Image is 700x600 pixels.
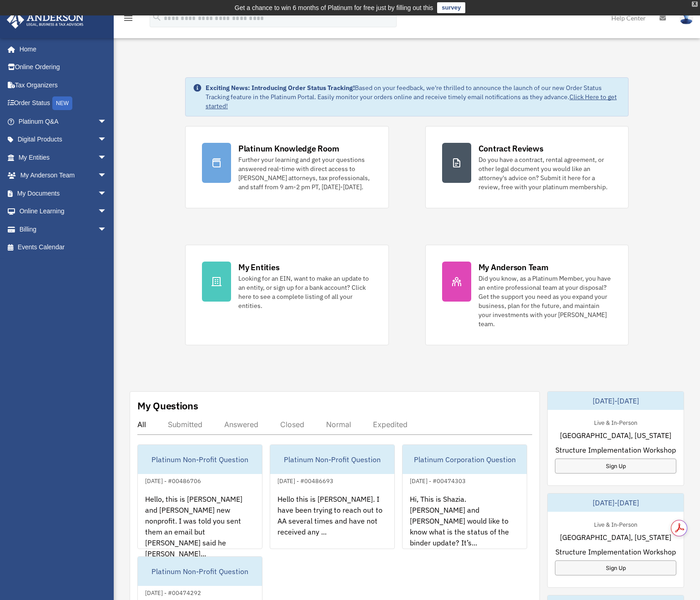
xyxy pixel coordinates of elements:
a: Sign Up [555,560,676,575]
div: [DATE]-[DATE] [548,392,684,410]
span: arrow_drop_down [98,184,116,203]
div: Get a chance to win 6 months of Platinum for free just by filling out this [235,2,433,13]
img: Anderson Advisors Platinum Portal [4,11,86,29]
span: arrow_drop_down [98,131,116,149]
span: arrow_drop_down [98,148,116,167]
div: Did you know, as a Platinum Member, you have an entire professional team at your disposal? Get th... [478,274,612,328]
span: [GEOGRAPHIC_DATA], [US_STATE] [560,430,671,441]
a: Online Ordering [6,58,121,76]
div: NEW [52,96,72,110]
a: My Anderson Team Did you know, as a Platinum Member, you have an entire professional team at your... [425,245,629,345]
div: close [692,1,698,7]
div: All [137,420,146,429]
div: Platinum Non-Profit Question [270,445,394,474]
a: Tax Organizers [6,76,121,94]
div: Platinum Non-Profit Question [138,445,262,474]
a: My Entities Looking for an EIN, want to make an update to an entity, or sign up for a bank accoun... [185,245,389,345]
a: Click Here to get started! [206,93,617,110]
a: Online Learningarrow_drop_down [6,202,121,221]
div: Hello, this is [PERSON_NAME] and [PERSON_NAME] new nonprofit. I was told you sent them an email b... [138,486,262,557]
a: My Documentsarrow_drop_down [6,184,121,202]
div: Answered [224,420,258,429]
div: [DATE] - #00486706 [138,475,208,485]
div: Closed [280,420,304,429]
a: My Entitiesarrow_drop_down [6,148,121,166]
div: My Anderson Team [478,262,549,273]
div: Hello this is [PERSON_NAME]. I have been trying to reach out to AA several times and have not rec... [270,486,394,557]
div: Based on your feedback, we're thrilled to announce the launch of our new Order Status Tracking fe... [206,83,621,111]
div: Hi, This is Shazia. [PERSON_NAME] and [PERSON_NAME] would like to know what is the status of the ... [403,486,527,557]
a: Platinum Q&Aarrow_drop_down [6,112,121,131]
a: Platinum Corporation Question[DATE] - #00474303Hi, This is Shazia. [PERSON_NAME] and [PERSON_NAME... [402,444,527,549]
div: Submitted [168,420,202,429]
a: Platinum Knowledge Room Further your learning and get your questions answered real-time with dire... [185,126,389,208]
a: Home [6,40,116,58]
span: arrow_drop_down [98,202,116,221]
span: Structure Implementation Workshop [555,546,676,557]
span: [GEOGRAPHIC_DATA], [US_STATE] [560,532,671,543]
a: Platinum Non-Profit Question[DATE] - #00486693Hello this is [PERSON_NAME]. I have been trying to ... [270,444,395,549]
div: Further your learning and get your questions answered real-time with direct access to [PERSON_NAM... [238,155,372,192]
div: Platinum Corporation Question [403,445,527,474]
i: menu [123,13,134,24]
a: Events Calendar [6,238,121,257]
div: Platinum Non-Profit Question [138,557,262,586]
span: arrow_drop_down [98,220,116,239]
a: Contract Reviews Do you have a contract, rental agreement, or other legal document you would like... [425,126,629,208]
a: menu [123,16,134,24]
div: [DATE]-[DATE] [548,494,684,512]
div: Looking for an EIN, want to make an update to an entity, or sign up for a bank account? Click her... [238,274,372,310]
div: Normal [326,420,351,429]
div: My Questions [137,399,198,413]
a: Sign Up [555,459,676,474]
span: Structure Implementation Workshop [555,444,676,455]
div: Platinum Knowledge Room [238,143,339,154]
div: [DATE] - #00474303 [403,475,473,485]
a: Digital Productsarrow_drop_down [6,131,121,149]
i: search [152,12,162,22]
div: Expedited [373,420,408,429]
span: arrow_drop_down [98,166,116,185]
div: My Entities [238,262,279,273]
strong: Exciting News: Introducing Order Status Tracking! [206,84,355,92]
a: Order StatusNEW [6,94,121,113]
img: User Pic [680,11,693,25]
div: Live & In-Person [587,519,645,529]
a: Billingarrow_drop_down [6,220,121,238]
div: Do you have a contract, rental agreement, or other legal document you would like an attorney's ad... [478,155,612,192]
span: arrow_drop_down [98,112,116,131]
a: Platinum Non-Profit Question[DATE] - #00486706Hello, this is [PERSON_NAME] and [PERSON_NAME] new ... [137,444,262,549]
a: survey [437,2,465,13]
div: Contract Reviews [478,143,544,154]
div: [DATE] - #00486693 [270,475,341,485]
div: [DATE] - #00474292 [138,587,208,597]
a: My Anderson Teamarrow_drop_down [6,166,121,185]
div: Live & In-Person [587,417,645,427]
